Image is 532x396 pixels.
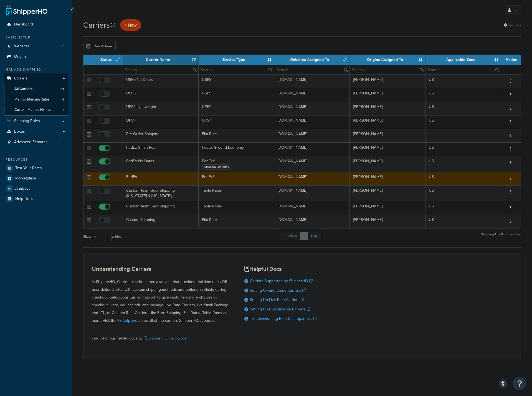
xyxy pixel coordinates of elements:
[425,215,501,228] td: US
[120,19,141,31] button: + New
[4,41,68,52] li: Websites
[350,74,425,88] td: [PERSON_NAME]
[199,55,274,65] th: Service/Type: activate to sort column ascending
[4,41,68,52] a: Websites 1
[123,215,199,228] td: Custom Shipping
[14,140,48,145] span: Advanced Features
[350,88,425,102] td: [PERSON_NAME]
[425,142,501,156] td: US
[350,65,425,74] input: Search
[4,67,68,72] div: Manage Shipping
[199,185,274,201] td: Table Rates
[250,278,313,284] a: Carriers Supported by ShipperHQ
[274,185,350,201] td: [DOMAIN_NAME]
[202,164,231,169] span: Standard List Rates
[274,88,350,102] td: [DOMAIN_NAME]
[199,88,274,102] td: USPS
[123,185,199,201] td: Custom Team Gear Shipping ([US_STATE] & [US_STATE])
[274,102,350,115] td: [DOMAIN_NAME]
[123,142,199,156] td: FedEx Smart Post
[250,306,310,312] a: Setting Up Custom Rate Carriers
[250,316,317,322] a: Troubleshooting Rate Discrepancies
[123,129,199,142] td: Pre-Order Shipping
[425,65,501,74] input: Search
[4,84,68,94] a: All Carriers 11
[274,115,350,129] td: [DOMAIN_NAME]
[308,232,321,240] a: Next
[15,197,33,201] span: Help Docs
[61,87,64,91] span: 11
[15,176,36,181] span: Marketplace
[123,88,199,102] td: USPS
[63,44,64,49] span: 1
[94,55,123,65] th: Status: activate to sort column ascending
[300,232,308,240] a: 1
[350,142,425,156] td: [PERSON_NAME]
[14,76,28,81] span: Carriers
[92,266,230,325] div: In ShipperHQ, Carriers can be either, a service that provides real-time rates OR a user-defined r...
[199,115,274,129] td: UPS®
[4,94,68,105] a: Method Merging Rules 4
[425,74,501,88] td: US
[6,4,47,15] a: ShipperHQ Home
[4,127,68,137] a: Boxes
[350,156,425,172] td: [PERSON_NAME]
[4,52,68,62] a: Origins 1
[425,115,501,129] td: US
[199,142,274,156] td: FedEx Ground Economy
[15,186,31,191] span: Analytics
[199,172,274,185] td: FedEx®
[503,21,521,29] a: Settings
[425,55,501,65] th: Applicable Zone: activate to sort column ascending
[4,194,68,204] a: Help Docs
[250,287,306,293] a: Setting Up and Using Carriers
[425,201,501,215] td: US
[281,232,300,240] a: Previous
[425,172,501,185] td: US
[4,94,68,105] li: Method Merging Rules
[4,184,68,194] li: Analytics
[274,172,350,185] td: [DOMAIN_NAME]
[4,19,68,30] li: Dashboard
[4,105,68,115] li: Custom Method Names
[14,97,49,102] span: Method Merging Rules
[350,115,425,129] td: [PERSON_NAME]
[63,54,64,59] span: 1
[274,142,350,156] td: [DOMAIN_NAME]
[123,115,199,129] td: UPS®
[513,377,526,390] button: Open Resource Center
[15,166,42,171] span: Test Your Rates
[83,42,116,50] button: Bulk Actions
[274,215,350,228] td: [DOMAIN_NAME]
[350,172,425,185] td: [PERSON_NAME]
[4,137,68,147] a: Advanced Features 5
[4,73,68,84] a: Carriers
[274,65,350,74] input: Search
[425,88,501,102] td: US
[4,105,68,115] a: Custom Method Names 1
[244,266,317,272] h3: Helpful Docs
[199,74,274,88] td: USPS
[501,55,521,65] th: Action
[62,97,64,102] span: 4
[481,231,521,243] div: Showing 1 to 11 of 11 entries
[425,156,501,172] td: US
[199,65,274,74] input: Search
[92,266,230,272] h3: Understanding Carriers
[62,140,64,145] span: 5
[92,330,230,342] div: Find all of our helpful docs at:
[4,173,68,183] li: Marketplace
[350,102,425,115] td: [PERSON_NAME]
[4,84,68,94] li: All Carriers
[425,102,501,115] td: US
[4,116,68,126] a: Shipping Rules
[123,74,199,88] td: USPS No Dates
[350,55,425,65] th: Origins Assigned To: activate to sort column ascending
[199,102,274,115] td: UPS®
[14,107,51,112] span: Custom Method Names
[4,35,68,40] div: Basic Setup
[14,119,40,124] span: Shipping Rules
[4,73,68,115] li: Carriers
